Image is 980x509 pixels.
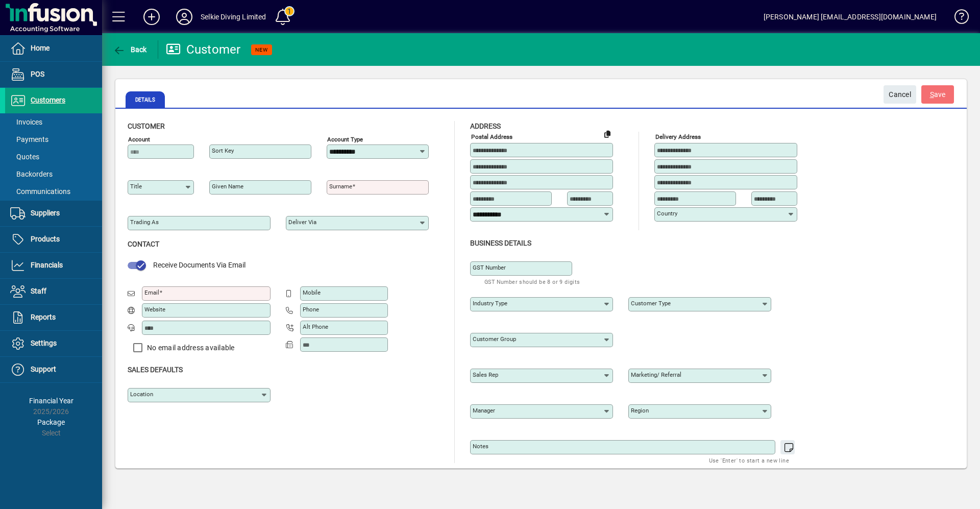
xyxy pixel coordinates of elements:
div: Customer [166,41,241,58]
mat-label: GST Number [473,264,506,271]
mat-label: Deliver via [288,219,316,226]
span: Support [31,365,56,373]
span: Details [126,91,165,108]
mat-label: Account Type [327,136,363,143]
span: Settings [31,339,57,347]
span: Sales defaults [128,366,183,374]
mat-label: Mobile [303,289,321,296]
a: Support [5,357,102,382]
a: Payments [5,131,102,148]
button: Save [921,85,954,104]
span: Financial Year [29,397,73,405]
button: Cancel [884,85,916,104]
span: Business details [470,239,531,247]
mat-label: Trading as [130,219,159,226]
span: Address [470,122,501,130]
a: Settings [5,331,102,356]
a: POS [5,62,102,87]
mat-label: Sort key [212,147,234,154]
span: Customer [128,122,165,130]
mat-label: Marketing/ Referral [631,371,681,378]
mat-label: Country [657,210,677,217]
mat-hint: Use 'Enter' to start a new line [709,454,789,466]
span: Suppliers [31,209,60,217]
button: Add [135,8,168,26]
span: Invoices [10,118,42,126]
a: Products [5,227,102,252]
a: Quotes [5,148,102,165]
span: Staff [31,287,46,295]
mat-label: Alt Phone [303,323,328,330]
mat-label: Location [130,391,153,398]
span: Reports [31,313,56,321]
span: Receive Documents Via Email [153,261,246,269]
mat-label: Title [130,183,142,190]
span: Home [31,44,50,52]
span: NEW [255,46,268,53]
mat-label: Given name [212,183,243,190]
a: Staff [5,279,102,304]
span: Payments [10,135,48,143]
a: Knowledge Base [947,2,967,35]
span: POS [31,70,44,78]
mat-label: Website [144,306,165,313]
span: S [930,90,934,99]
a: Backorders [5,165,102,183]
div: [PERSON_NAME] [EMAIL_ADDRESS][DOMAIN_NAME] [764,9,937,25]
span: Package [37,418,65,426]
button: Back [110,40,150,59]
span: Communications [10,187,70,196]
span: Back [113,45,147,54]
mat-label: Customer group [473,335,516,343]
label: No email address available [145,343,235,353]
mat-label: Manager [473,407,495,414]
a: Financials [5,253,102,278]
a: Home [5,36,102,61]
mat-label: Region [631,407,649,414]
a: Suppliers [5,201,102,226]
span: Contact [128,240,159,248]
mat-label: Industry type [473,300,507,307]
mat-label: Surname [329,183,352,190]
a: Invoices [5,113,102,131]
app-page-header-button: Back [102,40,158,59]
span: Quotes [10,153,39,161]
mat-label: Sales rep [473,371,498,378]
button: Profile [168,8,201,26]
mat-label: Email [144,289,159,296]
span: Financials [31,261,63,269]
span: Customers [31,96,65,104]
mat-hint: GST Number should be 8 or 9 digits [484,276,580,287]
span: Backorders [10,170,53,178]
button: Copy to Delivery address [599,126,616,142]
mat-label: Customer type [631,300,671,307]
span: Cancel [889,86,911,103]
a: Communications [5,183,102,200]
span: Products [31,235,60,243]
div: Selkie Diving Limited [201,9,266,25]
mat-label: Notes [473,443,488,450]
a: Reports [5,305,102,330]
span: ave [930,86,946,103]
mat-label: Phone [303,306,319,313]
mat-label: Account [128,136,150,143]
